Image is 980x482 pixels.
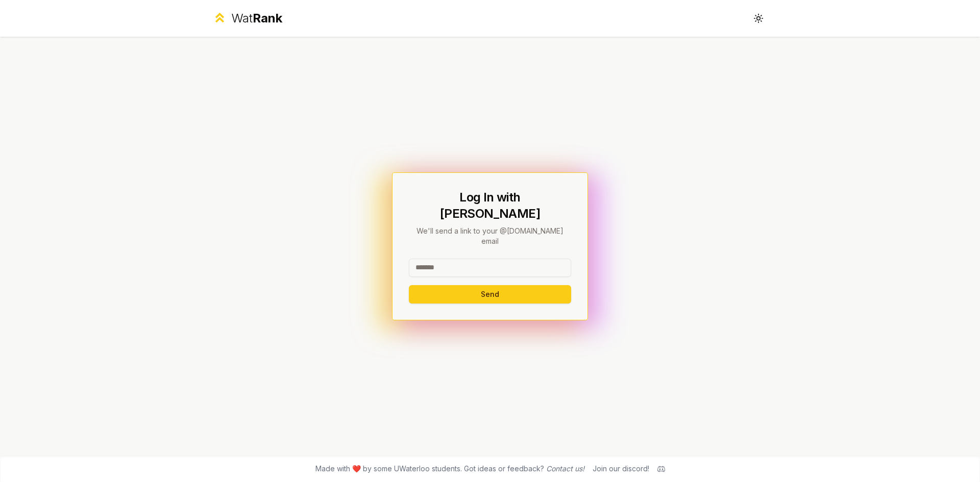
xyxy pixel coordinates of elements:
[212,10,282,27] a: WatRank
[253,11,282,26] span: Rank
[231,10,282,27] div: Wat
[409,285,571,303] button: Send
[315,464,584,474] span: Made with ❤️ by some UWaterloo students. Got ideas or feedback?
[409,226,571,246] p: We'll send a link to your @[DOMAIN_NAME] email
[546,464,584,473] a: Contact us!
[593,464,649,474] div: Join our discord!
[409,189,571,222] h1: Log In with [PERSON_NAME]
